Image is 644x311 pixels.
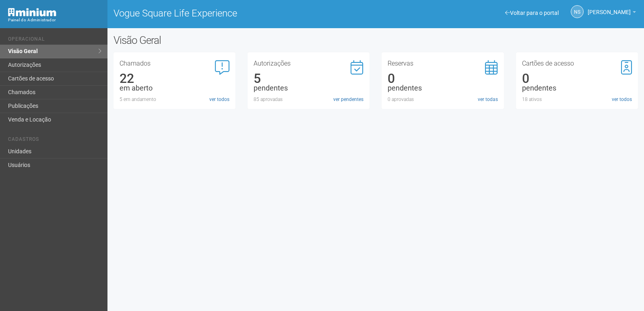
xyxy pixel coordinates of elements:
[522,75,632,82] div: 0
[505,10,559,16] a: Voltar para o portal
[120,84,229,92] div: em aberto
[388,84,497,92] div: pendentes
[254,84,363,92] div: pendentes
[333,96,363,103] a: ver pendentes
[254,60,363,67] h3: Autorizações
[8,16,101,24] div: Painel do Administrador
[254,96,363,103] div: 85 aprovadas
[8,136,101,145] li: Cadastros
[120,60,229,67] h3: Chamados
[120,96,229,103] div: 5 em andamento
[114,34,325,46] h2: Visão Geral
[522,84,632,92] div: pendentes
[388,60,497,67] h3: Reservas
[571,5,584,18] a: NS
[209,96,229,103] a: ver todos
[612,96,632,103] a: ver todos
[8,8,56,16] img: Minium
[522,60,632,67] h3: Cartões de acesso
[478,96,498,103] a: ver todas
[388,96,497,103] div: 0 aprovadas
[120,75,229,82] div: 22
[588,10,636,16] a: [PERSON_NAME]
[588,1,631,15] span: Nicolle Silva
[388,75,497,82] div: 0
[254,75,363,82] div: 5
[114,8,370,19] h1: Vogue Square Life Experience
[8,36,101,45] li: Operacional
[522,96,632,103] div: 18 ativos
